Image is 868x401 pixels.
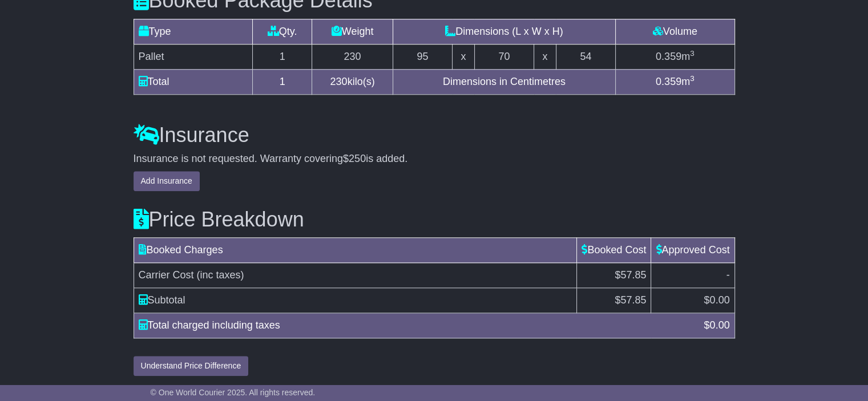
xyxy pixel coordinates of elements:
[312,44,393,69] td: 230
[253,69,312,94] td: 1
[253,19,312,44] td: Qty.
[151,388,316,397] span: © One World Courier 2025. All rights reserved.
[577,288,651,313] td: $
[134,19,253,44] td: Type
[656,76,681,87] span: 0.359
[343,153,366,164] span: $250
[197,269,244,281] span: (inc taxes)
[134,124,735,147] h3: Insurance
[393,44,452,69] td: 95
[615,19,734,44] td: Volume
[534,44,556,69] td: x
[620,294,646,306] span: 57.85
[726,269,730,281] span: -
[134,238,577,263] td: Booked Charges
[393,69,615,94] td: Dimensions in Centimetres
[253,44,312,69] td: 1
[656,51,681,62] span: 0.359
[709,319,729,331] span: 0.00
[312,19,393,44] td: Weight
[139,269,194,281] span: Carrier Cost
[615,69,734,94] td: m
[133,318,699,333] div: Total charged including taxes
[709,294,729,306] span: 0.00
[134,208,735,231] h3: Price Breakdown
[312,69,393,94] td: kilo(s)
[330,76,348,87] span: 230
[134,356,249,376] button: Understand Price Difference
[134,171,200,191] button: Add Insurance
[556,44,615,69] td: 54
[690,49,695,58] sup: 3
[651,288,734,313] td: $
[453,44,475,69] td: x
[690,74,695,83] sup: 3
[393,19,615,44] td: Dimensions (L x W x H)
[134,153,735,165] div: Insurance is not requested. Warranty covering is added.
[698,318,735,333] div: $
[134,69,253,94] td: Total
[615,269,646,281] span: $57.85
[615,44,734,69] td: m
[134,44,253,69] td: Pallet
[474,44,534,69] td: 70
[134,288,577,313] td: Subtotal
[577,238,651,263] td: Booked Cost
[651,238,734,263] td: Approved Cost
